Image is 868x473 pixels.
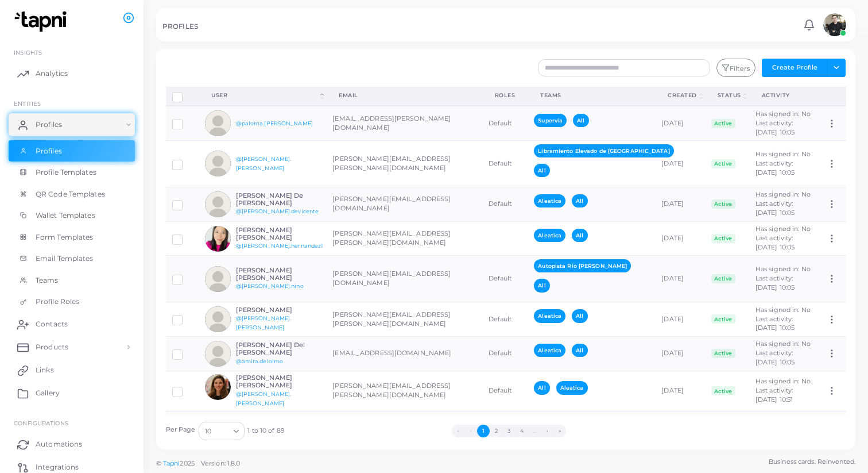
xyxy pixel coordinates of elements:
[326,106,482,140] td: [EMAIL_ADDRESS][PERSON_NAME][DOMAIN_NAME]
[9,382,135,405] a: Gallery
[156,459,240,468] span: ©
[482,371,528,411] td: Default
[477,425,490,437] button: Go to page 1
[482,187,528,221] td: Default
[205,266,231,292] img: avatar
[36,365,54,375] span: Links
[755,340,811,348] span: Has signed in: No
[711,349,735,358] span: Active
[236,120,313,126] a: @paloma.[PERSON_NAME]
[769,457,855,467] span: Business cards. Reinvented.
[163,459,180,467] a: Tapni
[9,433,135,456] a: Automations
[572,229,587,242] span: All
[716,59,755,77] button: Filters
[236,226,323,241] h6: [PERSON_NAME] [PERSON_NAME]
[236,391,292,406] a: @[PERSON_NAME].[PERSON_NAME]
[711,199,735,209] span: Active
[162,22,198,30] h5: PROFILES
[755,414,811,422] span: Has signed in: No
[14,49,42,56] span: INSIGHTS
[572,344,587,357] span: All
[755,199,795,217] span: Last activity: [DATE] 10:05
[762,91,808,99] div: activity
[534,279,549,292] span: All
[9,226,135,248] a: Form Templates
[556,381,588,394] span: Aleatica
[755,265,811,273] span: Has signed in: No
[36,232,94,243] span: Form Templates
[711,314,735,324] span: Active
[534,164,549,177] span: All
[755,349,795,366] span: Last activity: [DATE] 10:05
[166,425,196,434] label: Per Page
[236,283,304,289] a: @[PERSON_NAME].nino
[755,306,811,314] span: Has signed in: No
[534,381,549,394] span: All
[9,205,135,226] a: Wallet Templates
[9,313,135,336] a: Contacts
[534,259,631,272] span: Autopista Río [PERSON_NAME]
[655,411,705,445] td: [DATE]
[36,275,59,286] span: Teams
[553,425,566,437] button: Go to last page
[655,187,705,221] td: [DATE]
[534,114,567,127] span: Supervía
[36,189,105,199] span: QR Code Templates
[9,359,135,382] a: Links
[655,221,705,256] td: [DATE]
[718,91,741,99] div: Status
[755,315,795,332] span: Last activity: [DATE] 10:05
[755,274,795,291] span: Last activity: [DATE] 10:05
[236,358,284,364] a: @amira.delolmo
[14,420,68,426] span: Configurations
[540,91,642,99] div: Teams
[9,248,135,270] a: Email Templates
[36,120,62,130] span: Profiles
[573,114,588,127] span: All
[755,225,811,233] span: Has signed in: No
[572,194,587,207] span: All
[36,253,94,264] span: Email Templates
[655,371,705,411] td: [DATE]
[755,150,811,158] span: Has signed in: No
[495,91,516,99] div: Roles
[10,11,74,32] img: logo
[205,341,231,367] img: avatar
[534,194,565,207] span: Aleatica
[205,110,231,136] img: avatar
[36,146,62,156] span: Profiles
[211,91,318,99] div: User
[9,291,135,313] a: Profile Roles
[36,297,79,307] span: Profile Roles
[534,144,673,157] span: Libramiento Elevado de [GEOGRAPHIC_DATA]
[9,183,135,205] a: QR Code Templates
[205,226,231,252] img: avatar
[755,377,811,385] span: Has signed in: No
[755,110,811,118] span: Has signed in: No
[655,141,705,187] td: [DATE]
[36,167,96,178] span: Profile Templates
[199,422,245,440] div: Search for option
[36,319,68,329] span: Contacts
[502,425,515,437] button: Go to page 3
[205,191,231,217] img: avatar
[201,459,241,467] span: Version: 1.8.0
[205,374,231,400] img: avatar
[711,119,735,128] span: Active
[711,274,735,283] span: Active
[823,13,846,36] img: avatar
[205,425,211,437] span: 10
[36,342,68,352] span: Products
[762,59,827,77] button: Create Profile
[655,336,705,371] td: [DATE]
[541,425,553,437] button: Go to next page
[236,374,320,389] h6: [PERSON_NAME] [PERSON_NAME]
[711,234,735,243] span: Active
[36,462,79,472] span: Integrations
[236,267,320,282] h6: [PERSON_NAME] [PERSON_NAME]
[236,306,320,314] h6: [PERSON_NAME]
[482,256,528,302] td: Default
[212,425,229,437] input: Search for option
